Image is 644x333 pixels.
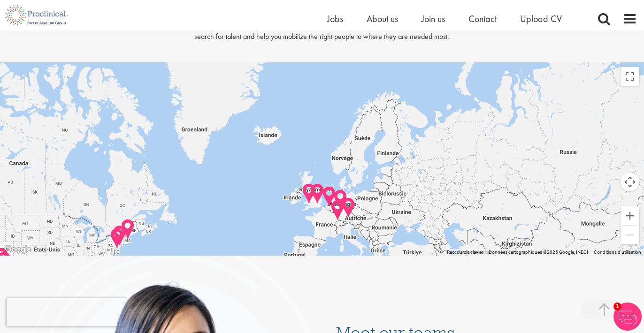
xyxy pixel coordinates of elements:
a: Conditions d'utilisation (s'ouvre dans un nouvel onglet) [594,250,641,255]
a: Ouvrir cette zone dans Google Maps (dans une nouvelle fenêtre) [2,243,33,256]
button: Zoom avant [621,206,639,225]
a: Jobs [327,13,343,25]
button: Zoom arrière [621,226,639,244]
button: Passer en plein écran [621,67,639,86]
span: 1 [613,303,621,310]
p: Whether you are looking bring in new skillsets from abroad or , our global team can extend your r... [110,21,535,43]
a: About us [367,13,398,25]
span: Données cartographiques ©2025 Google, INEGI [489,250,588,255]
img: Chatbot [613,303,642,331]
a: Contact [468,13,497,25]
iframe: reCAPTCHA [7,298,127,326]
button: Raccourcis clavier [447,249,483,256]
a: Join us [422,13,445,25]
a: Upload CV [520,13,562,25]
img: Google [2,243,33,256]
button: Commandes de la caméra de la carte [621,173,639,191]
a: expand your business internationally [292,21,397,31]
